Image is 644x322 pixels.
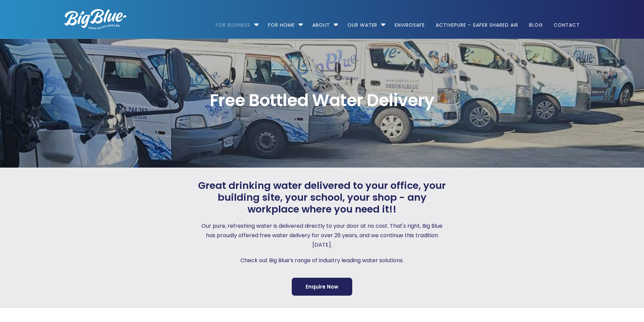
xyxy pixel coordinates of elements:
[196,221,448,250] p: Our pure, refreshing water is delivered directly to your door at no cost. That's right, Big Blue ...
[196,180,448,215] span: Great drinking water delivered to your office, your building site, your school, your shop - any w...
[65,92,580,109] span: Free Bottled Water Delivery
[65,9,126,29] img: logo
[196,256,448,265] p: Check out Big Blue’s range of industry leading water solutions.
[292,278,352,296] a: Enquire Now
